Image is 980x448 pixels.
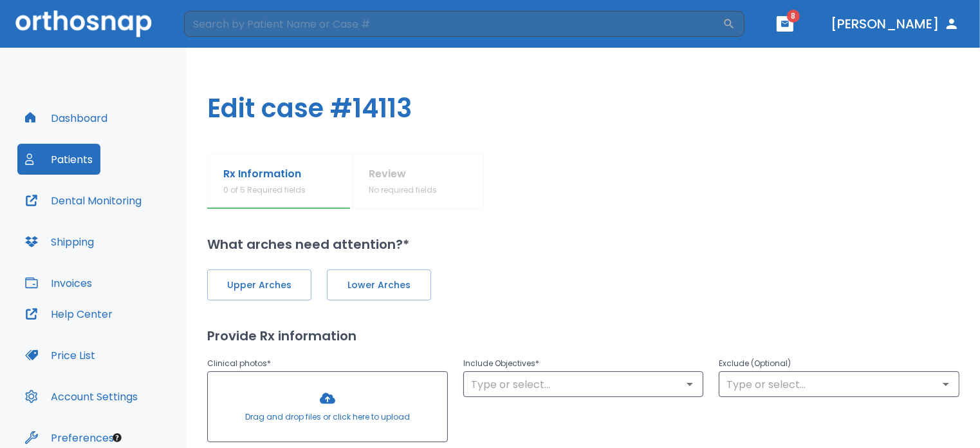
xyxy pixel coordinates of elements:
[223,166,306,182] p: Rx Information
[719,356,959,371] p: Exclude (Optional)
[187,48,980,153] h1: Edit case #14113
[17,185,149,216] button: Dental Monitoring
[17,298,120,329] button: Help Center
[17,144,100,175] button: Patients
[681,375,699,393] button: Open
[17,226,102,257] button: Shipping
[111,432,123,443] div: Tooltip anchor
[223,184,306,196] p: 0 of 5 Required fields
[340,278,418,292] span: Lower Arches
[787,10,800,23] span: 8
[463,356,704,371] p: Include Objectives *
[937,375,955,393] button: Open
[184,11,723,37] input: Search by Patient Name or Case #
[17,381,145,412] button: Account Settings
[17,102,115,133] button: Dashboard
[207,235,959,254] h2: What arches need attention?*
[207,356,448,371] p: Clinical photos *
[826,12,965,35] button: [PERSON_NAME]
[221,278,298,292] span: Upper Arches
[207,326,959,346] h2: Provide Rx information
[327,269,431,300] button: Lower Arches
[17,340,103,371] button: Price List
[15,10,152,37] img: Orthosnap
[207,269,311,300] button: Upper Arches
[723,375,956,393] input: Type or select...
[467,375,700,393] input: Type or select...
[17,268,100,298] button: Invoices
